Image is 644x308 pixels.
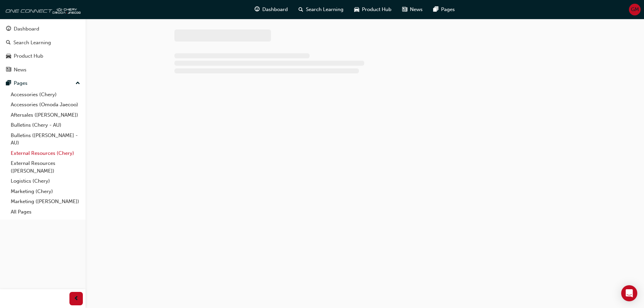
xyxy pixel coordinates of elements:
span: car-icon [354,5,359,14]
a: Dashboard [3,23,83,35]
a: Bulletins (Chery - AU) [8,120,83,130]
a: Logistics (Chery) [8,176,83,186]
a: External Resources (Chery) [8,148,83,159]
span: pages-icon [6,80,11,86]
a: Marketing ([PERSON_NAME]) [8,196,83,207]
div: Product Hub [14,52,43,60]
span: prev-icon [74,295,79,303]
a: Marketing (Chery) [8,186,83,197]
span: search-icon [6,40,11,46]
button: Pages [3,77,83,89]
a: Aftersales ([PERSON_NAME]) [8,110,83,120]
a: search-iconSearch Learning [293,3,349,16]
a: Accessories (Omoda Jaecoo) [8,100,83,110]
span: news-icon [402,5,407,14]
a: guage-iconDashboard [249,3,293,16]
div: Dashboard [14,25,39,33]
a: car-iconProduct Hub [349,3,397,16]
span: news-icon [6,67,11,73]
span: News [410,6,423,13]
a: news-iconNews [397,3,428,16]
span: Pages [441,6,455,13]
div: Open Intercom Messenger [621,285,637,301]
button: DashboardSearch LearningProduct HubNews [3,21,83,77]
span: Product Hub [362,6,391,13]
button: GM [629,4,641,15]
img: oneconnect [3,3,80,16]
span: search-icon [299,5,303,14]
span: up-icon [75,79,80,88]
span: Dashboard [262,6,288,13]
a: Accessories (Chery) [8,89,83,100]
span: guage-icon [255,5,260,14]
a: Bulletins ([PERSON_NAME] - AU) [8,130,83,148]
a: External Resources ([PERSON_NAME]) [8,158,83,176]
a: Search Learning [3,37,83,49]
span: car-icon [6,53,11,59]
a: News [3,64,83,76]
div: Search Learning [13,39,51,47]
a: Product Hub [3,50,83,62]
span: GM [631,6,639,13]
span: guage-icon [6,26,11,32]
div: Pages [14,79,28,87]
div: News [14,66,26,74]
span: pages-icon [433,5,438,14]
a: All Pages [8,207,83,217]
span: Search Learning [306,6,343,13]
a: pages-iconPages [428,3,460,16]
